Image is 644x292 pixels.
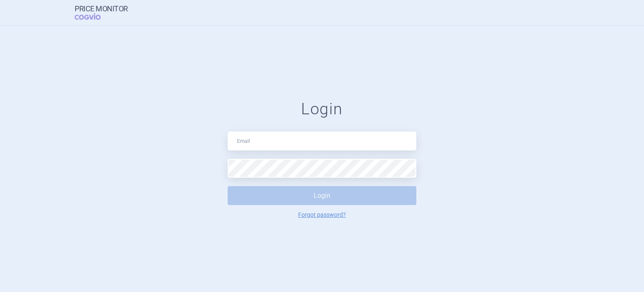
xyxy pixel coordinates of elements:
[75,5,128,21] a: Price MonitorCOGVIO
[75,13,112,20] span: COGVIO
[75,5,128,13] strong: Price Monitor
[228,132,416,150] input: Email
[228,186,416,205] button: Login
[298,212,346,218] a: Forgot password?
[228,100,416,119] h1: Login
